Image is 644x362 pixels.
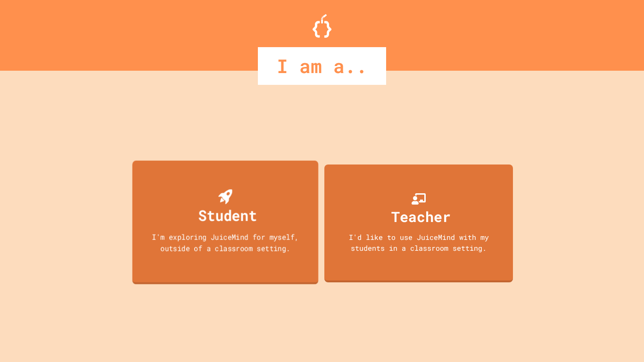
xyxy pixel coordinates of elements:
[141,231,309,254] div: I'm exploring JuiceMind for myself, outside of a classroom setting.
[334,232,504,253] div: I'd like to use JuiceMind with my students in a classroom setting.
[198,204,257,226] div: Student
[313,14,331,38] img: Logo.svg
[391,206,451,227] div: Teacher
[258,47,386,85] div: I am a..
